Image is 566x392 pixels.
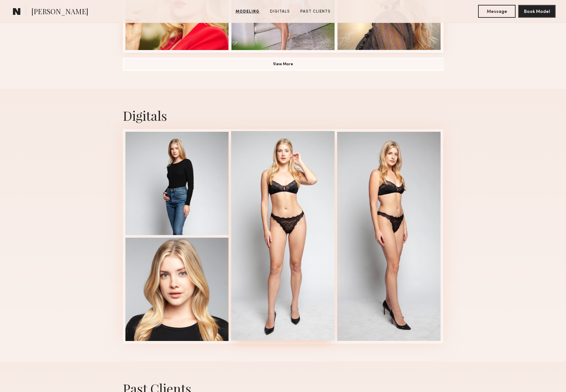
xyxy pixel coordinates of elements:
button: View More [123,58,443,71]
button: Book Model [518,5,556,18]
span: [PERSON_NAME] [31,6,88,18]
a: Digitals [267,9,293,15]
a: Modeling [233,9,262,15]
a: Book Model [518,8,556,14]
button: Message [478,5,516,18]
a: Past Clients [298,9,333,15]
div: Digitals [123,107,443,124]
